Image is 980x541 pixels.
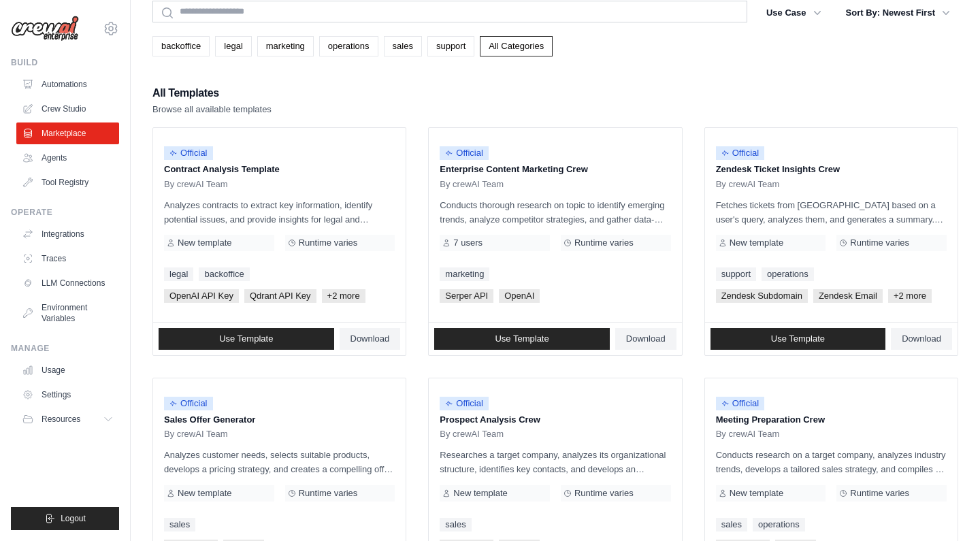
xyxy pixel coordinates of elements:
p: Browse all available templates [152,103,272,116]
a: All Categories [480,36,553,56]
span: By crewAI Team [440,179,504,190]
button: Logout [11,507,119,530]
a: Usage [16,359,119,381]
span: Official [164,397,213,410]
span: Download [350,333,390,344]
span: Official [716,146,765,160]
span: By crewAI Team [164,429,228,440]
span: Serper API [440,289,493,303]
span: New template [730,237,783,248]
span: New template [178,488,231,499]
a: operations [319,36,378,56]
span: By crewAI Team [716,429,780,440]
a: Download [615,328,676,350]
a: Download [891,328,952,350]
a: Marketplace [16,122,119,144]
a: marketing [440,267,489,281]
a: Agents [16,147,119,169]
p: Analyzes contracts to extract key information, identify potential issues, and provide insights fo... [164,198,395,227]
span: Runtime varies [299,237,358,248]
span: Resources [42,414,80,425]
span: Zendesk Subdomain [716,289,808,303]
a: support [427,36,474,56]
span: Download [902,333,941,344]
button: Sort By: Newest First [838,1,958,25]
a: operations [762,267,814,281]
a: Tool Registry [16,171,119,193]
button: Resources [16,408,119,430]
p: Conducts thorough research on topic to identify emerging trends, analyze competitor strategies, a... [440,198,670,227]
span: By crewAI Team [716,179,780,190]
span: OpenAI [499,289,540,303]
a: Download [340,328,401,350]
span: Runtime varies [850,237,909,248]
span: New template [453,488,507,499]
span: New template [730,488,783,499]
p: Analyzes customer needs, selects suitable products, develops a pricing strategy, and creates a co... [164,448,395,476]
img: Logo [11,16,79,42]
a: sales [440,518,471,531]
a: sales [716,518,747,531]
a: Automations [16,73,119,95]
a: Environment Variables [16,297,119,329]
span: Qdrant API Key [244,289,316,303]
p: Fetches tickets from [GEOGRAPHIC_DATA] based on a user's query, analyzes them, and generates a su... [716,198,947,227]
a: support [716,267,756,281]
span: Runtime varies [299,488,358,499]
span: 7 users [453,237,483,248]
span: By crewAI Team [164,179,228,190]
a: legal [164,267,193,281]
span: Use Template [219,333,273,344]
span: By crewAI Team [440,429,504,440]
span: Use Template [771,333,825,344]
p: Prospect Analysis Crew [440,413,670,427]
a: Use Template [159,328,334,350]
div: Operate [11,207,119,218]
span: Logout [61,513,86,524]
a: operations [753,518,805,531]
a: Use Template [710,328,886,350]
span: Official [716,397,765,410]
a: backoffice [199,267,249,281]
span: OpenAI API Key [164,289,239,303]
span: Zendesk Email [813,289,883,303]
h2: All Templates [152,84,272,103]
p: Sales Offer Generator [164,413,395,427]
span: Official [440,146,489,160]
span: Official [440,397,489,410]
a: Integrations [16,223,119,245]
span: +2 more [322,289,365,303]
a: Traces [16,248,119,269]
p: Researches a target company, analyzes its organizational structure, identifies key contacts, and ... [440,448,670,476]
a: Settings [16,384,119,406]
a: Crew Studio [16,98,119,120]
span: Use Template [495,333,549,344]
span: Runtime varies [574,237,634,248]
p: Meeting Preparation Crew [716,413,947,427]
span: Runtime varies [850,488,909,499]
span: Runtime varies [574,488,634,499]
p: Enterprise Content Marketing Crew [440,163,670,176]
button: Use Case [758,1,830,25]
span: Official [164,146,213,160]
a: LLM Connections [16,272,119,294]
div: Build [11,57,119,68]
span: Download [626,333,666,344]
p: Conducts research on a target company, analyzes industry trends, develops a tailored sales strate... [716,448,947,476]
a: sales [164,518,195,531]
div: Manage [11,343,119,354]
span: New template [178,237,231,248]
p: Zendesk Ticket Insights Crew [716,163,947,176]
a: sales [384,36,422,56]
a: Use Template [434,328,610,350]
p: Contract Analysis Template [164,163,395,176]
a: legal [215,36,251,56]
a: marketing [257,36,314,56]
a: backoffice [152,36,210,56]
span: +2 more [888,289,932,303]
